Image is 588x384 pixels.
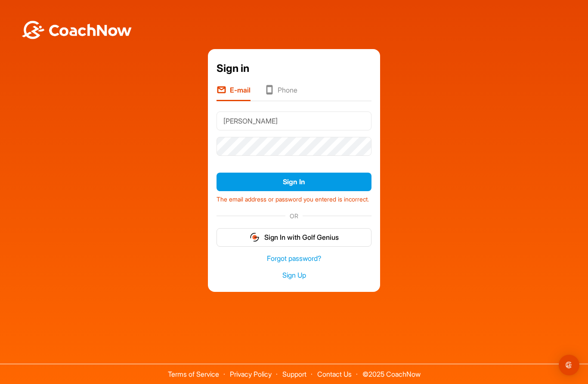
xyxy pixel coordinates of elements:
[217,270,371,280] a: Sign Up
[217,85,251,101] li: E-mail
[217,61,371,76] div: Sign in
[264,85,297,101] li: Phone
[21,21,133,39] img: BwLJSsUCoWCh5upNqxVrqldRgqLPVwmV24tXu5FoVAoFEpwwqQ3VIfuoInZCoVCoTD4vwADAC3ZFMkVEQFDAAAAAElFTkSuQmCC
[285,211,303,220] span: OR
[282,370,306,378] a: Support
[168,370,219,378] a: Terms of Service
[217,111,371,130] input: E-mail
[358,364,425,378] span: © 2025 CoachNow
[217,228,371,247] button: Sign In with Golf Genius
[217,254,371,263] a: Forgot password?
[230,370,272,378] a: Privacy Policy
[217,192,371,204] div: The email address or password you entered is incorrect.
[317,370,352,378] a: Contact Us
[249,232,260,242] img: gg_logo
[217,173,371,191] button: Sign In
[559,355,579,375] div: Open Intercom Messenger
